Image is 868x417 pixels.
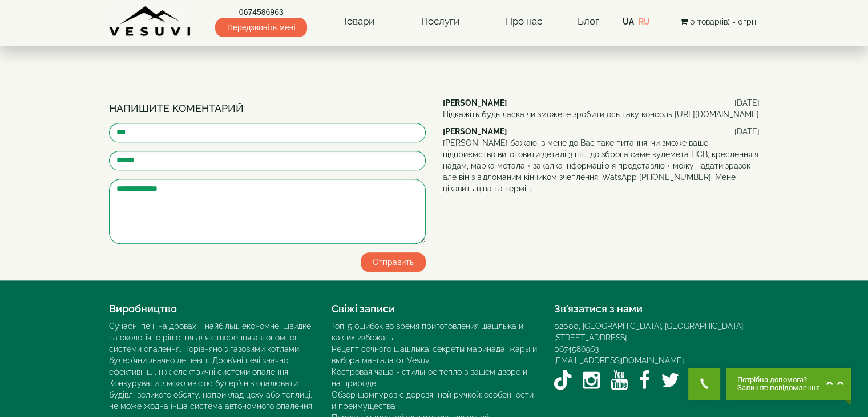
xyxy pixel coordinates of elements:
[737,384,820,392] span: Залиште повідомлення
[332,303,537,315] h4: Свіжі записи
[554,366,572,395] a: TikTok VESUVI
[583,366,600,395] a: Instagram VESUVI
[361,252,426,272] button: Отправить
[109,320,314,412] div: Сучасні печі на дровах – найбільш економне, швидке та екологічне рішення для створення автономної...
[737,376,820,384] span: Потрібна допомога?
[554,303,760,315] h4: Зв’язатися з нами
[691,366,708,395] a: Pinterest VESUVI
[109,103,426,114] h4: Напишите коментарий
[639,366,650,395] a: Facebook VESUVI
[554,344,599,354] a: 0674586963
[332,390,534,411] a: Обзор шампуров с деревянной ручкой: особенности и преимущества
[109,6,192,37] img: Завод VESUVI
[623,17,634,26] span: ua
[494,9,554,35] a: Про нас
[676,15,759,28] button: 0 товар(ів) - 0грн
[109,303,314,315] h4: Виробництво
[443,98,507,107] b: [PERSON_NAME]
[409,9,470,35] a: Послуги
[443,137,760,194] p: [PERSON_NAME] бажаю, в мене до Вас таке питання, чи зможе ваше підприємство виготовити деталі 3 ш...
[689,17,756,26] span: 0 товар(ів) - 0грн
[332,322,523,342] a: Топ-5 ошибок во время приготовления шашлыка и как их избежать
[332,367,527,388] a: Костровая чаша - стильное тепло в вашем дворе и на природе
[734,97,760,109] span: [DATE]
[215,6,307,18] a: 0674586963
[443,109,760,120] p: Підкажіть будь ласка чи зможете зробити ось таку консоль [URL][DOMAIN_NAME]
[734,126,760,137] span: [DATE]
[554,320,760,343] div: 02000, [GEOGRAPHIC_DATA], [GEOGRAPHIC_DATA]. [STREET_ADDRESS]
[554,356,684,365] a: [EMAIL_ADDRESS][DOMAIN_NAME]
[443,127,507,136] b: [PERSON_NAME]
[639,17,650,26] a: ru
[577,15,599,27] a: Блог
[611,366,628,395] a: YouTube VESUVI
[688,368,720,400] button: Get Call button
[332,344,537,365] a: Рецепт сочного шашлыка: секреты маринада, жары и выбора мангала от Vesuvi.
[331,9,386,35] a: Товари
[661,366,680,395] a: Twitter / X VESUVI
[726,368,851,400] button: Chat button
[215,18,307,37] span: Передзвоніть мені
